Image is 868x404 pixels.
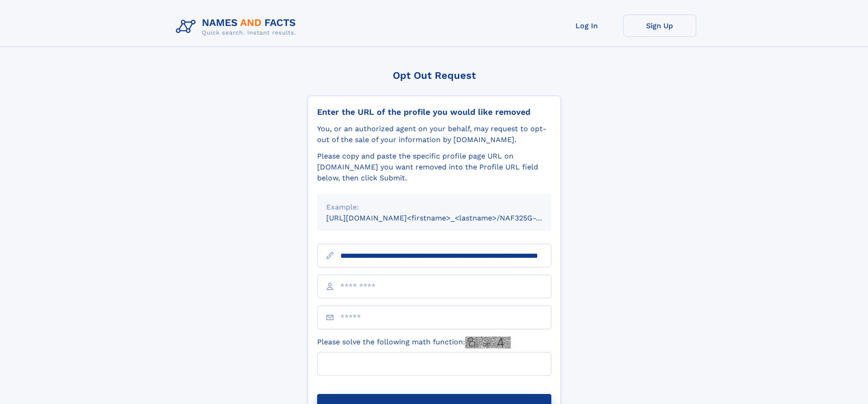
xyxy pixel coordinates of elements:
[317,337,511,348] label: Please solve the following math function:
[550,15,623,37] a: Log In
[308,70,561,81] div: Opt Out Request
[326,202,542,213] div: Example:
[317,123,551,145] div: You, or an authorized agent on your behalf, may request to opt-out of the sale of your informatio...
[317,151,551,184] div: Please copy and paste the specific profile page URL on [DOMAIN_NAME] you want removed into the Pr...
[317,107,551,117] div: Enter the URL of the profile you would like removed
[172,15,303,39] img: Logo Names and Facts
[623,15,696,37] a: Sign Up
[326,214,569,222] small: [URL][DOMAIN_NAME]<firstname>_<lastname>/NAF325G-xxxxxxxx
